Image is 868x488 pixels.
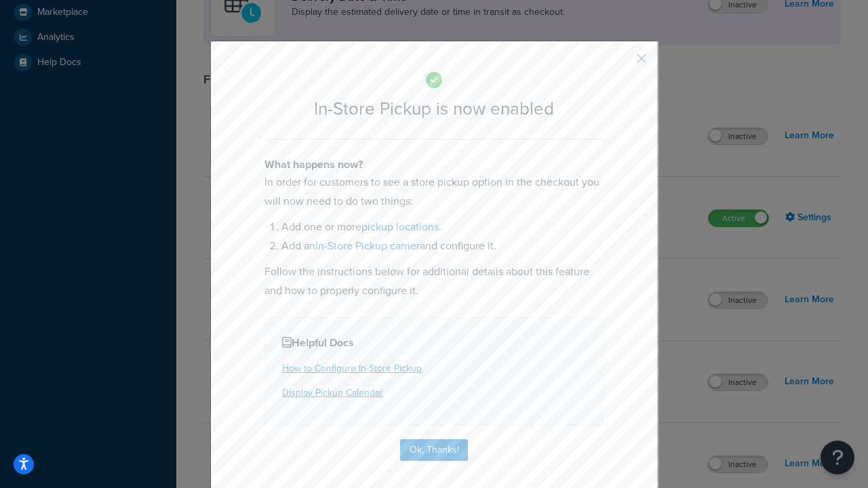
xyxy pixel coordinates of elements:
[361,219,439,235] a: pickup locations
[264,99,604,119] h2: In-Store Pickup is now enabled
[264,173,604,211] p: In order for customers to see a store pickup option in the checkout you will now need to do two t...
[282,386,383,400] a: Display Pickup Calendar
[282,361,422,375] a: How to Configure In-Store Pickup
[264,157,604,173] h4: What happens now?
[282,335,586,351] h4: Helpful Docs
[281,218,604,237] li: Add one or more .
[264,262,604,300] p: Follow the instructions below for additional details about this feature and how to properly confi...
[315,238,420,253] a: In-Store Pickup carrier
[281,237,604,256] li: Add an and configure it.
[400,439,468,461] button: Ok, Thanks!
